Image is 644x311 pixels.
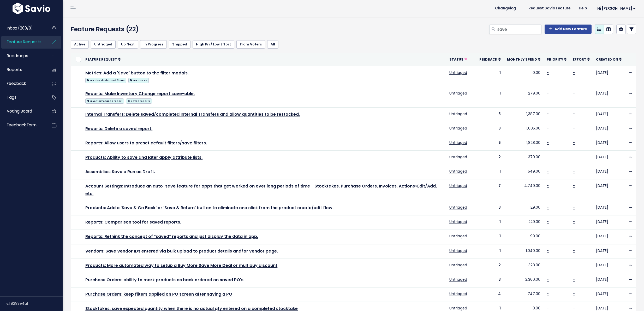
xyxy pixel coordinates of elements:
td: [DATE] [593,179,625,201]
td: 3 [476,273,504,287]
td: 2,360.00 [504,273,544,287]
span: Reports [7,67,22,72]
td: [DATE] [593,215,625,230]
a: - [573,277,575,282]
a: - [547,140,549,145]
a: - [547,91,549,96]
td: 1 [476,230,504,244]
a: Untriaged [449,154,467,160]
a: Products: Add a 'Save & Go Back' or 'Save & Return' button to eliminate one click from the produc... [85,205,333,211]
td: 1,040.00 [504,244,544,259]
a: - [547,306,549,311]
td: [DATE] [593,87,625,107]
a: Account Settings: Introduce an auto-save feature for apps that get worked on over long periods of... [85,183,437,197]
td: [DATE] [593,151,625,165]
a: - [573,70,575,75]
a: Status [449,57,467,62]
a: Feedback form [1,119,43,131]
a: Untriaged [449,183,467,188]
a: - [547,70,549,75]
a: - [573,205,575,210]
td: [DATE] [593,244,625,259]
a: - [573,291,575,296]
a: Feedback [1,78,43,90]
a: - [547,248,549,253]
a: Monthly Spend [507,57,540,62]
td: 549.00 [504,165,544,179]
td: 1 [476,66,504,87]
td: 3 [476,107,504,122]
a: Shipped [169,40,190,49]
a: Untriaged [449,169,467,174]
a: Untriaged [449,291,467,296]
span: Feedback [7,81,26,86]
a: Reports: Delete a saved report. [85,126,152,132]
td: 6 [476,136,504,150]
a: - [573,233,575,239]
a: saved reports [126,97,152,104]
a: Voting Board [1,105,43,117]
a: Request Savio Feature [524,4,575,12]
a: - [547,169,549,174]
a: inventory change report [85,97,124,104]
span: Hi [PERSON_NAME] [597,7,636,10]
a: Untriaged [449,262,467,268]
td: 379.00 [504,151,544,165]
a: Untriaged [449,70,467,75]
td: 129.00 [504,201,544,215]
a: Purchase Orders: keep filters applied on PO screen after saving a PO [85,291,232,297]
td: [DATE] [593,107,625,122]
a: - [547,233,549,239]
span: Priority [547,57,563,62]
span: saved reports [126,98,152,104]
span: Feedback form [7,122,37,128]
a: In Progress [140,40,167,49]
td: 7 [476,179,504,201]
td: [DATE] [593,287,625,302]
a: - [547,219,549,224]
a: - [547,126,549,131]
a: - [573,91,575,96]
a: High Pri / Low Effort [193,40,234,49]
a: - [547,262,549,268]
a: Reports: Allow users to preset default filters/save filters. [85,140,207,146]
a: metrics dashboard filters [85,77,126,83]
a: - [573,219,575,224]
a: Feature Request [85,57,121,62]
ul: Filter feature requests [71,40,636,49]
h4: Feature Requests (22) [71,25,254,34]
span: Monthly Spend [507,57,537,62]
a: From Voters [236,40,265,49]
a: All [267,40,278,49]
td: 279.00 [504,87,544,107]
img: logo-white.9d6f32f41409.svg [11,3,52,14]
input: Search features... [497,25,541,34]
span: metrics ux [128,78,148,83]
span: metrics dashboard filters [85,78,126,83]
a: Untriaged [449,140,467,145]
a: - [573,306,575,311]
td: 8 [476,122,504,136]
a: Untriaged [449,277,467,282]
a: Untriaged [449,91,467,96]
td: 747.00 [504,287,544,302]
a: Feature Requests [1,36,43,48]
td: [DATE] [593,259,625,273]
span: Feedback [479,57,497,62]
td: [DATE] [593,165,625,179]
a: Hi [PERSON_NAME] [591,4,640,13]
td: 1,605.00 [504,122,544,136]
a: Priority [547,57,567,62]
a: - [573,111,575,116]
a: Add New Feature [545,25,592,34]
a: Untriaged [449,306,467,311]
a: - [573,183,575,188]
a: Internal Transfers: Delete saved/completed Internal Transfers and allow quantities to be restocked. [85,111,300,117]
a: Tags [1,91,43,103]
td: 229.00 [504,215,544,230]
a: - [547,277,549,282]
a: Untriaged [449,219,467,224]
a: - [547,205,549,210]
span: Roadmaps [7,53,28,58]
span: Feature Requests [7,39,41,45]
